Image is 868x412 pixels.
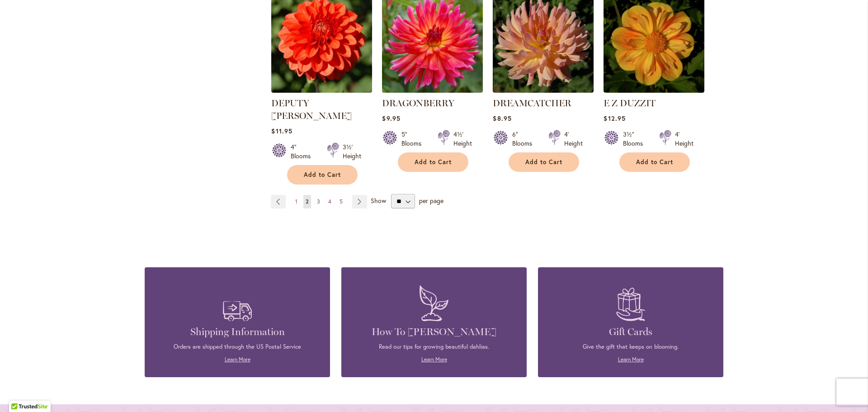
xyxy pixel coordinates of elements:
[618,356,644,363] a: Learn More
[509,152,579,172] button: Add to Cart
[604,86,704,95] a: E Z DUZZIT
[158,343,316,351] p: Orders are shipped through the US Postal Service
[225,356,250,363] a: Learn More
[371,196,386,205] span: Show
[636,158,673,166] span: Add to Cart
[287,165,358,185] button: Add to Cart
[421,356,447,363] a: Learn More
[271,98,352,121] a: DEPUTY [PERSON_NAME]
[675,130,693,148] div: 4' Height
[564,130,583,148] div: 4' Height
[604,98,656,109] a: E Z DUZZIT
[419,196,443,205] span: per page
[304,171,341,179] span: Add to Cart
[398,152,468,172] button: Add to Cart
[326,195,334,208] a: 4
[317,198,320,205] span: 3
[328,198,331,205] span: 4
[493,114,511,123] span: $8.95
[493,86,594,95] a: Dreamcatcher
[355,326,513,338] h4: How To [PERSON_NAME]
[340,198,343,205] span: 5
[271,86,372,95] a: DEPUTY BOB
[552,326,710,338] h4: Gift Cards
[293,195,300,208] a: 1
[552,343,710,351] p: Give the gift that keeps on blooming.
[525,158,562,166] span: Add to Cart
[343,142,361,161] div: 3½' Height
[619,152,690,172] button: Add to Cart
[401,130,427,148] div: 5" Blooms
[415,158,452,166] span: Add to Cart
[382,98,454,109] a: DRAGONBERRY
[158,326,316,338] h4: Shipping Information
[271,127,292,135] span: $11.95
[337,195,345,208] a: 5
[291,142,316,161] div: 4" Blooms
[604,114,625,123] span: $12.95
[453,130,472,148] div: 4½' Height
[355,343,513,351] p: Read our tips for growing beautiful dahlias.
[623,130,648,148] div: 3½" Blooms
[306,198,309,205] span: 2
[493,98,571,109] a: DREAMCATCHER
[315,195,322,208] a: 3
[382,114,400,123] span: $9.95
[295,198,297,205] span: 1
[382,86,483,95] a: DRAGONBERRY
[7,380,32,405] iframe: Launch Accessibility Center
[512,130,538,148] div: 6" Blooms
